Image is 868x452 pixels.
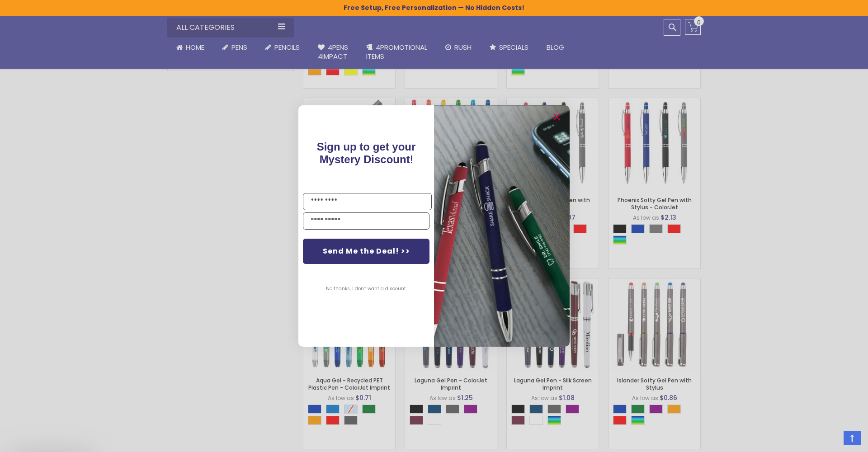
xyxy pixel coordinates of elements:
[317,141,416,165] span: !
[303,239,429,264] button: Send Me the Deal! >>
[434,105,570,346] img: pop-up-image
[550,110,564,124] button: Close dialog
[317,141,416,165] span: Sign up to get your Mystery Discount
[321,278,411,300] button: No thanks, I don't want a discount.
